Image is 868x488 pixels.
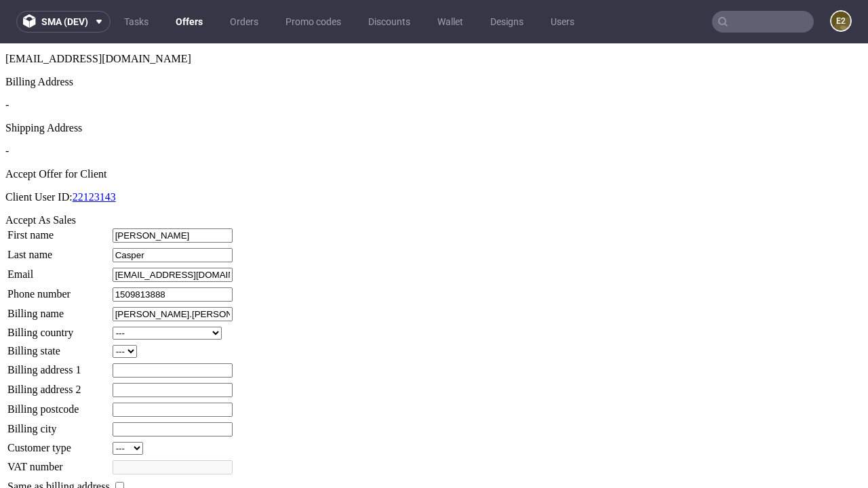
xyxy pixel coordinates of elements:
[482,11,532,33] a: Designs
[7,378,111,394] td: Billing city
[5,33,863,45] div: Billing Address
[5,102,9,113] span: -
[16,11,111,33] button: sma (dev)
[429,11,471,33] a: Wallet
[7,436,111,451] td: Same as billing address
[7,224,111,239] td: Email
[7,184,111,200] td: First name
[831,12,850,30] figcaption: e2
[5,171,863,183] div: Accept As Sales
[277,11,349,33] a: Promo codes
[7,398,111,412] td: Customer type
[7,243,111,259] td: Phone number
[167,11,211,33] a: Offers
[542,11,583,33] a: Users
[5,9,191,21] span: [EMAIL_ADDRESS][DOMAIN_NAME]
[360,11,418,33] a: Discounts
[7,359,111,374] td: Billing postcode
[116,11,157,33] a: Tasks
[7,283,111,297] td: Billing country
[7,204,111,220] td: Last name
[5,125,863,137] div: Accept Offer for Client
[73,148,116,159] a: 22123143
[41,17,88,26] span: sma (dev)
[7,339,111,354] td: Billing address 2
[5,148,863,160] p: Client User ID:
[7,301,111,315] td: Billing state
[7,416,111,432] td: VAT number
[7,263,111,279] td: Billing name
[5,56,9,67] span: -
[5,79,863,91] div: Shipping Address
[222,11,267,33] a: Orders
[7,319,111,335] td: Billing address 1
